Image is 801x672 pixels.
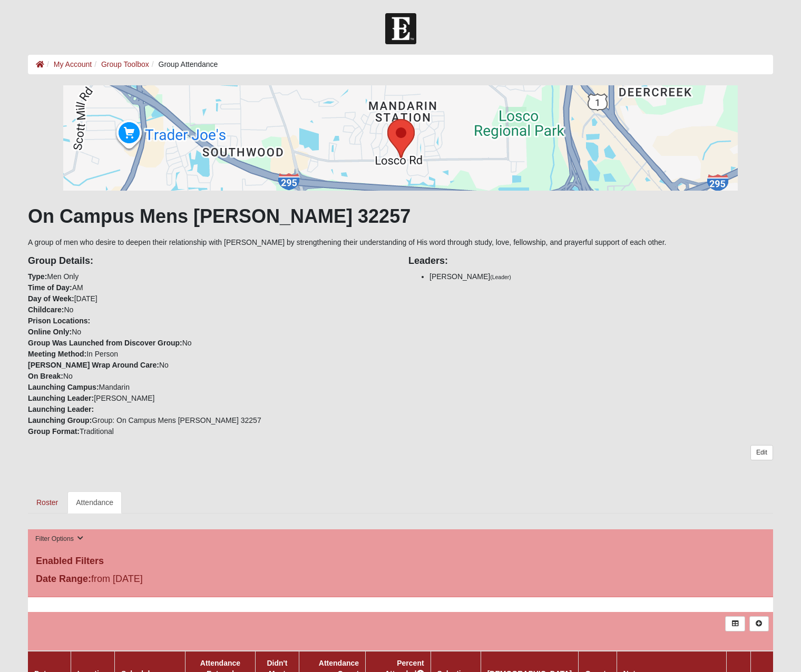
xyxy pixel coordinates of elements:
li: Group Attendance [149,59,218,70]
h1: On Campus Mens [PERSON_NAME] 32257 [28,205,773,228]
li: [PERSON_NAME] [429,271,773,282]
strong: Launching Campus: [28,383,99,391]
strong: Group Format: [28,427,80,436]
strong: Group Was Launched from Discover Group: [28,339,182,347]
a: Group Toolbox [101,60,149,68]
a: My Account [54,60,92,68]
strong: Type: [28,272,47,281]
strong: Prison Locations: [28,317,90,325]
strong: On Break: [28,372,63,380]
a: Export to Excel [725,616,745,631]
strong: Childcare: [28,305,64,314]
h4: Group Details: [28,255,393,267]
strong: Meeting Method: [28,350,86,358]
strong: Launching Group: [28,416,92,424]
h4: Leaders: [408,255,773,267]
strong: Time of Day: [28,283,72,292]
strong: Online Only: [28,328,72,336]
button: Filter Options [32,533,86,545]
label: Date Range: [36,572,91,586]
a: Alt+N [749,616,769,631]
strong: Day of Week: [28,294,74,303]
img: Church of Eleven22 Logo [385,13,416,44]
a: Attendance [67,491,122,513]
strong: Launching Leader: [28,394,94,402]
strong: Launching Leader: [28,405,94,413]
small: (Leader) [490,274,511,280]
a: Roster [28,491,66,513]
h4: Enabled Filters [36,556,765,567]
div: from [DATE] [28,572,276,589]
strong: [PERSON_NAME] Wrap Around Care: [28,361,159,369]
div: A group of men who desire to deepen their relationship with [PERSON_NAME] by strengthening their ... [28,85,773,513]
div: Men Only AM [DATE] No No No In Person No No Mandarin [PERSON_NAME] Group: On Campus Mens [PERSON_... [20,248,400,437]
a: Edit [750,445,773,460]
